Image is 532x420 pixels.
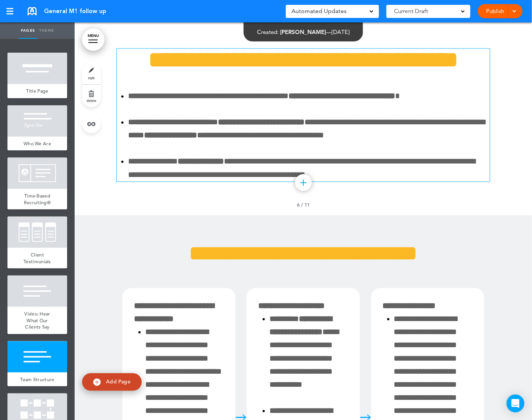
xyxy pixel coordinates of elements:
[88,75,95,80] span: style
[257,28,279,35] span: Created:
[106,379,131,385] span: Add Page
[7,84,67,98] a: Title Page
[297,202,310,208] span: 6 / 11
[291,6,347,16] span: Automated Updates
[24,252,51,265] span: Client Testimonials
[26,88,48,94] span: Title Page
[507,395,525,413] div: Open Intercom Messenger
[7,248,67,268] a: Client Testimonials
[82,85,101,107] a: delete
[20,376,54,383] span: Team Structure
[24,311,50,330] span: Video: Hear What Our Clients Say
[82,62,101,84] a: style
[87,98,96,103] span: delete
[19,22,37,39] a: Pages
[7,373,67,387] a: Team Structure
[37,22,56,39] a: Theme
[82,28,104,51] a: MENU
[44,7,106,15] span: General M1 follow up
[484,4,507,18] a: Publish
[24,193,51,206] span: Time-Based Recruiting®
[394,6,428,16] span: Current Draft
[257,29,350,35] div: —
[82,373,142,391] a: Add Page
[7,307,67,334] a: Video: Hear What Our Clients Say
[93,379,101,386] img: add.svg
[7,137,67,151] a: Who We Are
[7,189,67,209] a: Time-Based Recruiting®
[24,140,51,147] span: Who We Are
[280,28,326,35] span: [PERSON_NAME]
[332,28,350,35] span: [DATE]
